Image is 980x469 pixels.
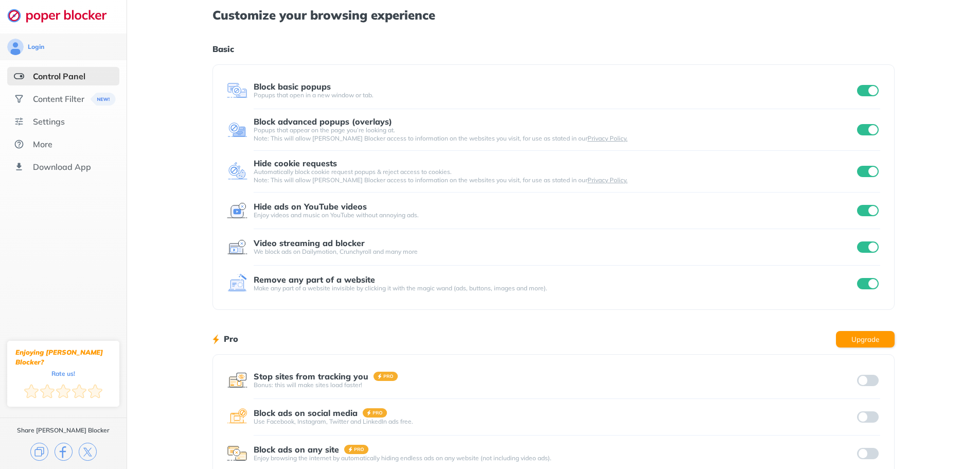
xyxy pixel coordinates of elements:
img: feature icon [227,80,247,101]
img: feature icon [227,273,247,294]
h1: Customize your browsing experience [212,8,895,22]
img: copy.svg [30,443,48,461]
div: Download App [33,162,91,172]
div: Remove any part of a website [254,275,375,284]
div: We block ads on Dailymotion, Crunchyroll and many more [254,248,856,256]
img: features-selected.svg [14,71,24,81]
div: Block ads on any site [254,445,339,454]
button: Upgrade [836,331,895,348]
div: Settings [33,116,65,127]
img: feature icon [227,443,247,464]
div: Popups that open in a new window or tab. [254,91,856,99]
img: feature icon [227,161,247,182]
div: Popups that appear on the page you’re looking at. Note: This will allow [PERSON_NAME] Blocker acc... [254,126,856,143]
img: download-app.svg [14,162,24,172]
img: feature icon [227,200,247,221]
div: Bonus: this will make sites load faster! [254,381,856,389]
div: More [33,139,52,149]
a: Privacy Policy. [587,176,628,184]
div: Enjoy browsing the internet by automatically hiding endless ads on any website (not including vid... [254,454,856,462]
div: Hide ads on YouTube videos [254,202,367,211]
img: pro-badge.svg [363,408,387,418]
div: Block advanced popups (overlays) [254,117,392,126]
img: feature icon [227,119,247,140]
img: lighting bolt [212,333,219,345]
img: logo-webpage.svg [7,8,118,23]
img: settings.svg [14,116,24,127]
div: Enjoy videos and music on YouTube without annoying ads. [254,211,856,219]
h1: Basic [212,42,895,56]
div: Make any part of a website invisible by clicking it with the magic wand (ads, buttons, images and... [254,284,856,292]
div: Video streaming ad blocker [254,238,365,248]
div: Login [28,43,44,51]
img: menuBanner.svg [87,93,113,106]
div: Hide cookie requests [254,159,337,168]
h1: Pro [224,332,238,345]
div: Content Filter [33,94,84,104]
img: feature icon [227,237,247,257]
div: Use Facebook, Instagram, Twitter and LinkedIn ads free. [254,418,856,426]
img: social.svg [14,94,24,104]
img: facebook.svg [55,443,73,461]
img: feature icon [227,370,247,391]
img: pro-badge.svg [344,445,369,454]
img: about.svg [14,139,24,149]
img: avatar.svg [7,39,24,55]
div: Block ads on social media [254,408,358,418]
img: pro-badge.svg [373,372,398,381]
div: Share [PERSON_NAME] Blocker [17,426,110,435]
a: Privacy Policy. [587,134,628,142]
div: Enjoying [PERSON_NAME] Blocker? [15,348,111,367]
img: x.svg [79,443,97,461]
div: Block basic popups [254,82,331,91]
div: Stop sites from tracking you [254,372,368,381]
div: Automatically block cookie request popups & reject access to cookies. Note: This will allow [PERS... [254,168,856,184]
div: Control Panel [33,71,85,81]
div: Rate us! [51,371,75,376]
img: feature icon [227,407,247,427]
